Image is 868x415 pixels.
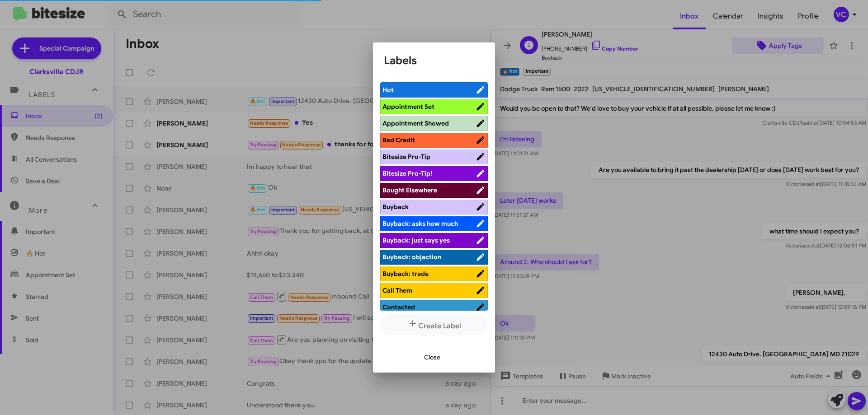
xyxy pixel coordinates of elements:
[382,169,432,177] span: Bitesize Pro-Tip!
[382,203,409,211] span: Buyback
[382,236,450,244] span: Buyback: just says yes
[384,53,484,68] h1: Labels
[417,349,448,365] button: Close
[424,349,440,365] span: Close
[382,253,441,261] span: Buyback: objection
[382,270,429,278] span: Buyback: trade
[382,119,449,127] span: Appointment Showed
[382,153,430,161] span: Bitesize Pro-Tip
[380,314,488,335] button: Create Label
[382,86,394,94] span: Hot
[382,219,458,228] span: Buyback: asks how much
[382,136,415,144] span: Bad Credit
[382,286,412,294] span: Call Them
[382,186,437,194] span: Bought Elsewhere
[382,303,415,311] span: Contacted
[382,103,434,111] span: Appointment Set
